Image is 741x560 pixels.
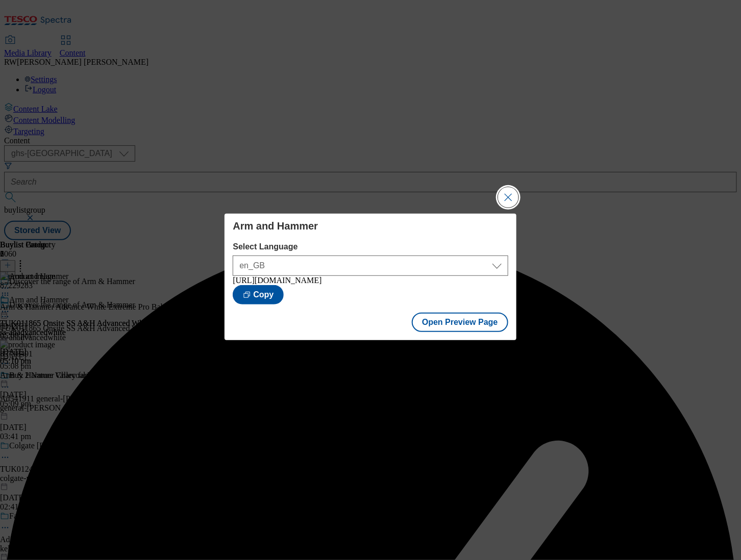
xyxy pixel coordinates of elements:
button: Close Modal [498,187,518,208]
h4: Arm and Hammer [233,220,508,232]
label: Select Language [233,242,508,251]
div: Modal [225,214,516,340]
button: Open Preview Page [412,313,508,332]
div: [URL][DOMAIN_NAME] [233,276,508,285]
button: Copy [233,285,284,304]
